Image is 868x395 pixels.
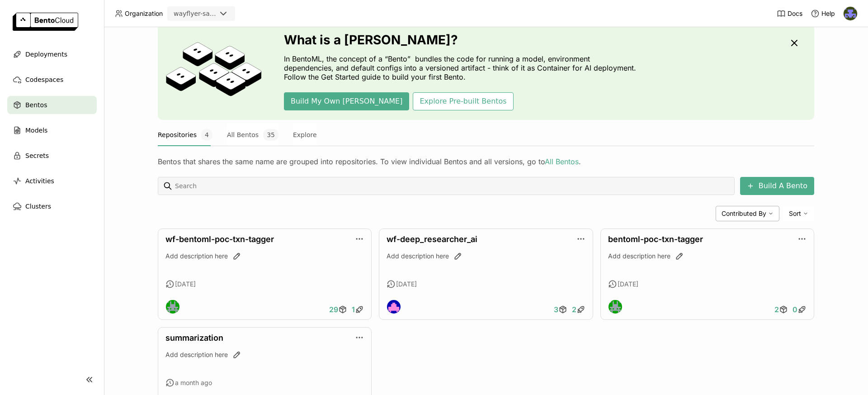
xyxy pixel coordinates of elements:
[387,300,401,314] img: 63pwk4lefgcx3ao2evrg2girush3
[793,305,797,314] span: 0
[25,201,51,212] span: Clusters
[608,252,807,261] div: Add description here
[13,13,78,31] img: logo
[201,129,212,141] span: 4
[174,179,731,193] input: Search
[158,157,814,166] div: Bentos that shares the same name are grouped into repositories. To view individual Bentos and all...
[572,305,576,314] span: 2
[175,379,212,387] span: a month ago
[7,121,97,139] a: Models
[165,252,364,261] div: Add description here
[327,300,349,319] a: 29
[788,10,802,18] span: Docs
[608,234,703,244] a: bentoml-poc-txn-tagger
[789,209,801,218] span: Sort
[545,157,579,166] a: All Bentos
[7,172,97,190] a: Activities
[165,42,262,101] img: cover onboarding
[7,96,97,114] a: Bentos
[125,10,163,18] span: Organization
[158,124,212,146] button: Repositories
[821,10,835,18] span: Help
[777,9,802,18] a: Docs
[554,305,558,314] span: 3
[166,300,179,314] img: Sean Hickey
[165,350,364,359] div: Add description here
[174,9,216,18] div: wayflyer-sandbox
[387,234,477,244] a: wf-deep_researcher_ai
[25,125,47,136] span: Models
[25,74,63,85] span: Codespaces
[774,305,779,314] span: 2
[263,129,278,141] span: 35
[165,234,274,244] a: wf-bentoml-poc-txn-tagger
[227,124,278,146] button: All Bentos
[844,7,857,20] img: Deirdre Bevan
[165,333,223,343] a: summarization
[790,300,809,319] a: 0
[413,92,513,110] button: Explore Pre-built Bentos
[811,9,835,18] div: Help
[7,45,97,63] a: Deployments
[25,176,54,186] span: Activities
[7,71,97,89] a: Codespaces
[618,280,638,288] span: [DATE]
[552,300,570,319] a: 3
[387,252,585,261] div: Add description here
[217,10,218,19] input: Selected wayflyer-sandbox.
[7,197,97,215] a: Clusters
[284,54,641,81] p: In BentoML, the concept of a “Bento” bundles the code for running a model, environment dependenci...
[740,177,814,195] button: Build A Bento
[396,280,417,288] span: [DATE]
[349,300,366,319] a: 1
[293,124,317,146] button: Explore
[352,305,355,314] span: 1
[175,280,196,288] span: [DATE]
[25,100,47,110] span: Bentos
[25,150,49,161] span: Secrets
[783,206,814,221] div: Sort
[329,305,338,314] span: 29
[7,147,97,165] a: Secrets
[25,49,67,60] span: Deployments
[609,300,622,314] img: Sean Hickey
[284,33,641,47] h3: What is a [PERSON_NAME]?
[716,206,779,221] div: Contributed By
[772,300,790,319] a: 2
[570,300,588,319] a: 2
[722,209,766,218] span: Contributed By
[284,92,409,110] button: Build My Own [PERSON_NAME]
